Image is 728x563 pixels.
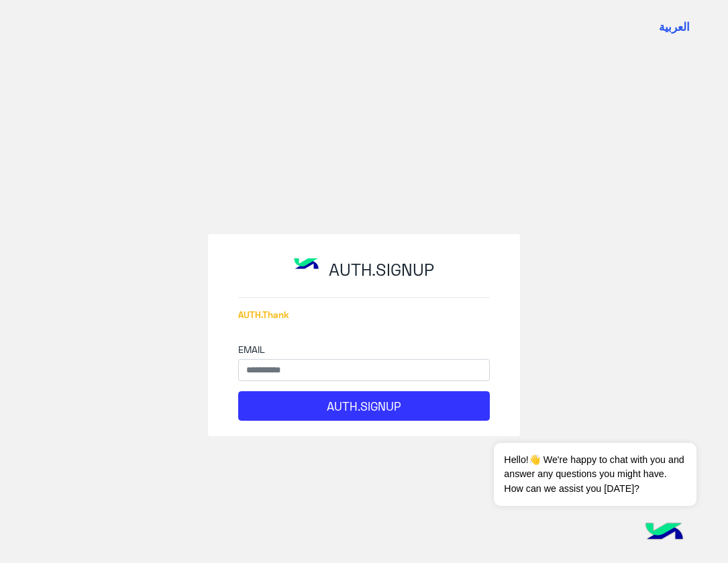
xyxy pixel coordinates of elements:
[494,443,696,506] span: Hello!👋 We're happy to chat with you and answer any questions you might have. How can we assist y...
[651,10,698,44] a: SWITCHLANG
[238,342,490,356] label: EMAIL
[294,249,319,280] img: Widebot Logo
[659,19,690,36] button: العربية
[238,391,490,421] button: AUTH.SIGNUP
[238,308,490,321] p: AUTH.Thank
[329,257,434,283] p: AUTH.SIGNUP
[641,509,688,556] img: hulul-logo.png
